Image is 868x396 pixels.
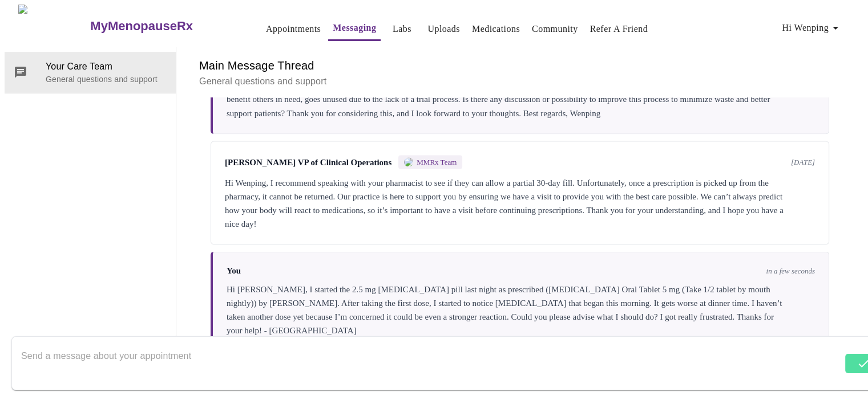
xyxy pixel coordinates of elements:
a: Refer a Friend [590,21,648,37]
span: MMRx Team [417,157,457,166]
button: Refer a Friend [586,18,653,40]
button: Messaging [328,17,381,41]
a: MyMenopauseRx [89,6,239,46]
a: Community [532,21,578,37]
button: Uploads [423,18,465,40]
a: Labs [393,21,411,37]
span: [PERSON_NAME] VP of Clinical Operations [225,157,391,167]
a: Medications [472,21,520,37]
h3: MyMenopauseRx [90,19,193,34]
div: Hi Wenping, I recommend speaking with your pharmacist to see if they can allow a partial 30-day f... [225,175,815,230]
button: Community [527,18,583,40]
button: Labs [383,18,420,40]
p: General questions and support [199,75,841,88]
div: Hi [PERSON_NAME], I started the 2.5 mg [MEDICAL_DATA] pill last night as prescribed ([MEDICAL_DAT... [227,282,815,337]
h6: Main Message Thread [199,56,841,75]
textarea: Send a message about your appointment [21,345,842,381]
a: Uploads [427,21,460,37]
p: General questions and support [46,74,167,85]
span: Your Care Team [46,60,167,74]
span: Hi Wenping [782,20,842,36]
img: MMRX [404,157,413,166]
button: Hi Wenping [777,17,847,39]
a: Appointments [266,21,321,37]
a: Messaging [333,20,376,36]
span: You [227,266,241,275]
img: MyMenopauseRx Logo [18,5,89,47]
button: Appointments [261,18,325,40]
span: in a few seconds [766,266,815,275]
button: Medications [467,18,524,40]
span: [DATE] [791,157,815,166]
div: Your Care TeamGeneral questions and support [5,52,176,93]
